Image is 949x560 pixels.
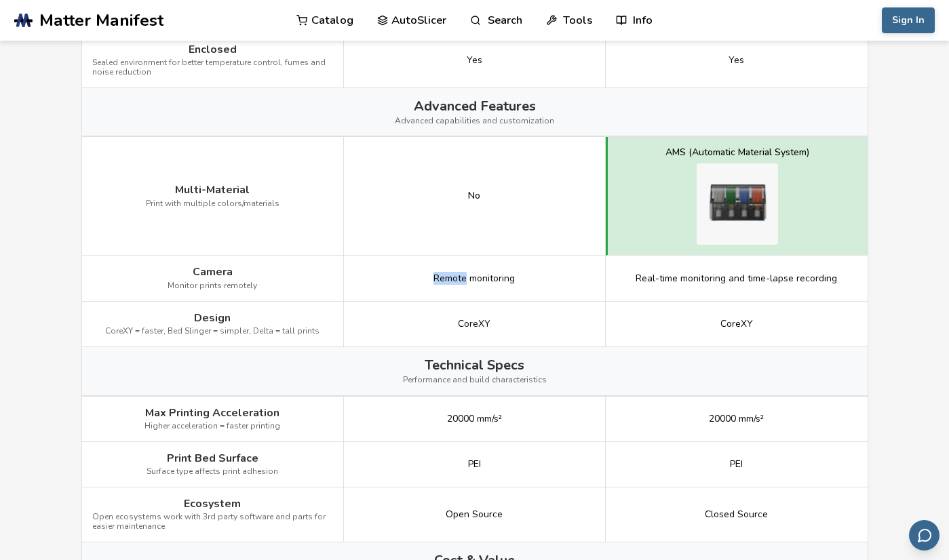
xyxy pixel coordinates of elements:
span: Surface type affects print adhesion [147,467,278,477]
span: Monitor prints remotely [168,281,257,291]
span: Closed Source [705,509,768,520]
span: 20000 mm/s² [709,414,764,424]
span: Advanced Features [414,98,536,114]
span: Open Source [446,509,503,520]
span: CoreXY [720,319,753,329]
span: Yes [467,55,482,66]
span: Design [194,312,231,324]
span: Multi-Material [175,184,250,196]
span: CoreXY = faster, Bed Slinger = simpler, Delta = tall prints [105,327,319,336]
div: AMS (Automatic Material System) [665,147,809,158]
span: Technical Specs [425,357,524,373]
span: Max Printing Acceleration [145,407,279,419]
span: PEI [468,459,481,470]
div: No [468,191,480,201]
span: Advanced capabilities and customization [395,117,554,126]
span: Print Bed Surface [167,452,258,464]
span: Sealed environment for better temperature control, fumes and noise reduction [92,58,333,77]
span: Enclosed [189,43,237,56]
span: Real-time monitoring and time-lapse recording [636,273,837,284]
span: CoreXY [458,319,490,329]
span: Open ecosystems work with 3rd party software and parts for easier maintenance [92,513,333,532]
span: 20000 mm/s² [447,414,502,424]
span: Remote monitoring [433,273,515,284]
span: PEI [730,459,743,470]
img: Bambu Lab P1S multi-material system [697,163,778,245]
span: Matter Manifest [39,11,163,30]
span: Camera [193,266,233,278]
span: Ecosystem [184,498,241,510]
span: Yes [729,55,744,66]
button: Sign In [882,7,935,33]
button: Send feedback via email [909,520,940,551]
span: Performance and build characteristics [403,376,547,385]
span: Higher acceleration = faster printing [144,422,280,431]
span: Print with multiple colors/materials [146,199,279,209]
